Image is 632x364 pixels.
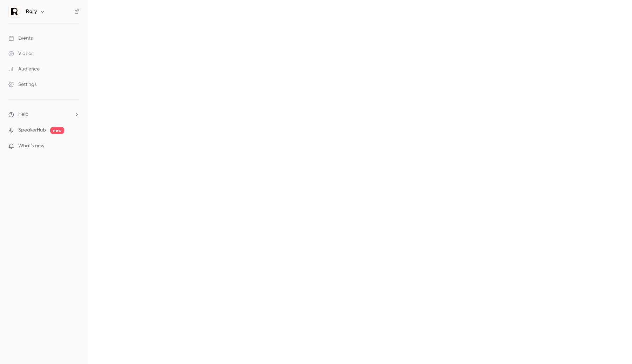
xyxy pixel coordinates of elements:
div: Settings [8,81,37,88]
span: What's new [18,142,45,150]
span: new [50,127,64,134]
div: Events [8,35,33,42]
li: help-dropdown-opener [8,111,79,118]
span: Help [18,111,28,118]
h6: Rally [26,8,37,15]
img: Rally [9,6,20,17]
a: SpeakerHub [18,127,46,134]
div: Audience [8,66,40,73]
div: Videos [8,50,33,57]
